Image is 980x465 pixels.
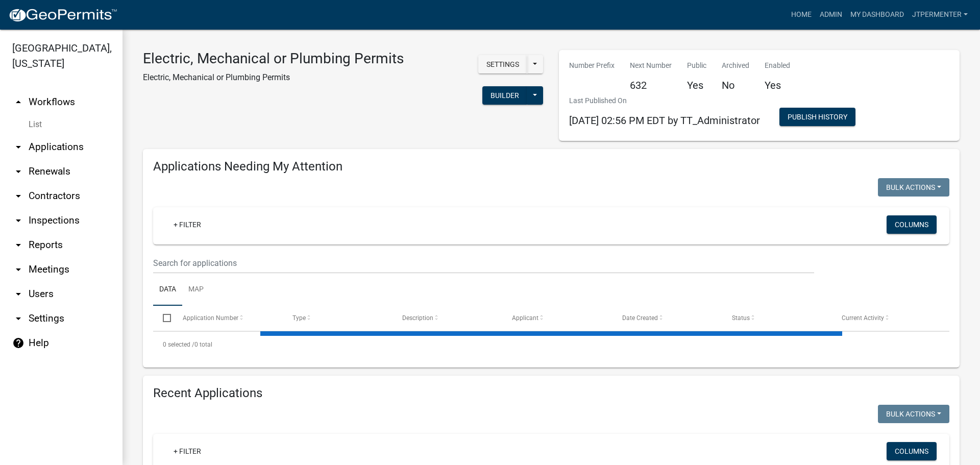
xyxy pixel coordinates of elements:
[12,263,24,276] i: arrow_drop_down
[846,5,908,25] a: My Dashboard
[765,60,790,71] p: Enabled
[569,114,760,127] span: [DATE] 02:56 PM EDT by TT_Administrator
[612,306,722,330] datatable-header-cell: Date Created
[687,79,706,91] h5: Yes
[153,306,173,330] datatable-header-cell: Select
[12,239,24,251] i: arrow_drop_down
[402,314,433,322] span: Description
[779,108,855,126] button: Publish History
[732,314,750,322] span: Status
[482,86,527,105] button: Builder
[163,341,194,348] span: 0 selected /
[12,141,24,153] i: arrow_drop_down
[153,386,949,401] h4: Recent Applications
[182,274,210,306] a: Map
[12,337,24,349] i: help
[878,405,949,423] button: Bulk Actions
[887,215,937,234] button: Columns
[569,95,760,106] p: Last Published On
[687,60,706,71] p: Public
[153,253,814,274] input: Search for applications
[502,306,612,330] datatable-header-cell: Applicant
[12,190,24,202] i: arrow_drop_down
[779,114,855,122] wm-modal-confirm: Workflow Publish History
[12,165,24,178] i: arrow_drop_down
[569,60,615,71] p: Number Prefix
[143,50,404,67] h3: Electric, Mechanical or Plumbing Permits
[908,5,972,25] a: jtpermenter
[630,79,672,91] h5: 632
[183,314,238,322] span: Application Number
[153,159,949,174] h4: Applications Needing My Attention
[165,442,209,460] a: + Filter
[722,79,749,91] h5: No
[816,5,846,25] a: Admin
[832,306,942,330] datatable-header-cell: Current Activity
[842,314,884,322] span: Current Activity
[12,96,24,108] i: arrow_drop_up
[622,314,658,322] span: Date Created
[887,442,937,460] button: Columns
[173,306,282,330] datatable-header-cell: Application Number
[478,55,527,74] button: Settings
[165,215,209,234] a: + Filter
[787,5,816,25] a: Home
[630,60,672,71] p: Next Number
[12,312,24,325] i: arrow_drop_down
[153,332,949,357] div: 0 total
[512,314,538,322] span: Applicant
[393,306,502,330] datatable-header-cell: Description
[143,71,404,84] p: Electric, Mechanical or Plumbing Permits
[765,79,790,91] h5: Yes
[12,214,24,227] i: arrow_drop_down
[12,288,24,300] i: arrow_drop_down
[722,306,832,330] datatable-header-cell: Status
[722,60,749,71] p: Archived
[283,306,393,330] datatable-header-cell: Type
[878,178,949,197] button: Bulk Actions
[153,274,182,306] a: Data
[292,314,306,322] span: Type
